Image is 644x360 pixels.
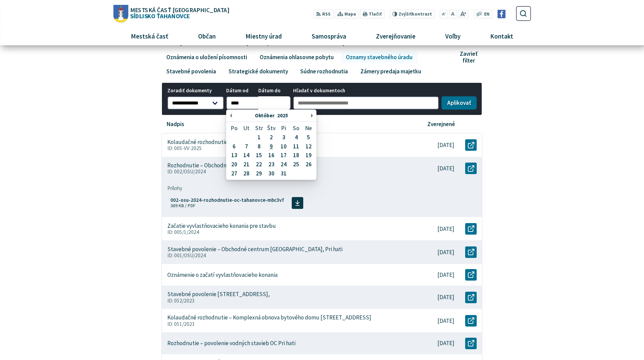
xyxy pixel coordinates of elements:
[442,96,477,110] button: Aplikovať
[488,27,516,45] span: Kontakt
[440,9,448,19] button: Zmenšiť veľkosť písma
[167,253,406,259] p: ID: 001/OSU/2024
[302,142,315,151] div: 12
[278,124,290,133] div: Pi
[167,139,273,146] p: Kolaudačné rozhodnutie – verejná vyhláška
[389,9,434,19] button: Zvýšiťkontrast
[290,160,303,169] div: 25
[167,162,305,169] p: Rozhodnutie – Obchodné centrum [GEOGRAPHIC_DATA]
[437,294,454,301] p: [DATE]
[253,169,265,178] div: 29
[335,9,359,19] a: Mapa
[443,27,463,45] span: Voľby
[341,51,418,63] a: Oznamy stavebného úradu
[290,124,303,133] div: So
[484,11,490,18] span: EN
[278,142,290,151] div: 10
[167,229,406,235] p: ID: 005/1/2024
[167,271,278,279] p: Oznámenie o začatí vyvlastňovacieho konania
[278,151,290,160] div: 17
[427,121,455,128] p: Zverejnené
[243,27,284,45] span: Miestny úrad
[240,160,253,169] div: 21
[226,88,258,94] span: Dátum od
[437,340,454,347] p: [DATE]
[167,298,406,304] p: ID: 052/2023
[253,160,265,169] div: 22
[478,27,526,45] a: Kontakt
[195,27,218,45] span: Občan
[170,197,284,202] span: 002-osu-2024-rozhodnutie-oc-tahanovce-mbc3vf
[113,5,128,22] img: Prejsť na domovskú stránku
[482,11,492,18] a: EN
[167,340,295,347] p: Rozhodnutie – povolenie vodných stavieb OC Pri hati
[253,133,265,142] div: 1
[258,96,290,110] input: Dátum do
[228,124,241,133] div: Po
[437,225,454,233] p: [DATE]
[460,50,477,64] span: Zavrieť filter
[167,246,342,253] p: Stavebné povolenie – Obchodné centrum [GEOGRAPHIC_DATA], Pri hati
[265,169,278,178] div: 30
[458,9,468,19] button: Zväčšiť veľkosť písma
[437,165,454,172] p: [DATE]
[295,66,353,77] a: Súdne rozhodnutia
[167,169,406,175] p: ID: 002/OSU/2024
[360,9,384,19] button: Tlačiť
[278,133,290,142] div: 3
[186,27,228,45] a: Občan
[167,314,371,321] p: Kolaudačné rozhodnutie – Komplexná obnova bytového domu [STREET_ADDRESS]
[255,51,338,63] a: Oznámenia ohlasovne pobytu
[228,142,241,151] div: 6
[449,9,456,19] button: Nastaviť pôvodnú veľkosť písma
[437,271,454,279] p: [DATE]
[265,133,278,142] div: 2
[369,11,382,17] span: Tlačiť
[240,124,253,133] div: Ut
[253,142,265,151] div: 8
[228,169,241,178] div: 27
[399,11,412,17] span: Zvýšiť
[302,151,315,160] div: 19
[240,151,253,160] div: 14
[290,133,303,142] div: 4
[364,27,428,45] a: Zverejňovanie
[290,142,303,151] div: 11
[309,27,349,45] span: Samospráva
[399,11,432,17] span: kontrast
[128,27,171,45] span: Mestská časť
[167,96,224,110] select: Zoradiť dokumenty
[170,203,195,209] span: 389 KB / PDF
[278,169,290,178] div: 31
[265,160,278,169] div: 23
[240,169,253,178] div: 28
[302,124,315,133] div: Ne
[253,124,265,133] div: Str
[167,194,307,212] a: 002-osu-2024-rozhodnutie-oc-tahanovce-mbc3vf 389 KB / PDF
[167,321,406,327] p: ID: 051/2023
[278,160,290,169] div: 24
[161,51,252,63] a: Oznámenia o uložení písomnosti
[374,27,418,45] span: Zverejňovanie
[293,96,439,110] input: Hľadať v dokumentoch
[167,291,270,298] p: Stavebné povolenie [STREET_ADDRESS],
[228,160,241,169] div: 20
[240,142,253,151] div: 7
[167,121,184,128] p: Nadpis
[355,66,426,77] a: Zámery predaja majetku
[130,7,229,13] span: Mestská časť [GEOGRAPHIC_DATA]
[118,27,181,45] a: Mestská časť
[290,151,303,160] div: 18
[437,249,454,256] p: [DATE]
[293,88,439,94] span: Hľadať v dokumentoch
[497,10,506,18] img: Prejsť na Facebook stránku
[433,27,473,45] a: Voľby
[253,151,265,160] div: 15
[233,27,294,45] a: Miestny úrad
[265,124,278,133] div: Štv
[228,151,241,160] div: 13
[167,222,276,230] p: Začatie vyvlastňovacieho konania pre stavbu
[167,88,224,94] span: Zoradiť dokumenty
[344,11,356,18] span: Mapa
[113,5,229,22] a: Logo Sídlisko Ťahanovce, prejsť na domovskú stránku.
